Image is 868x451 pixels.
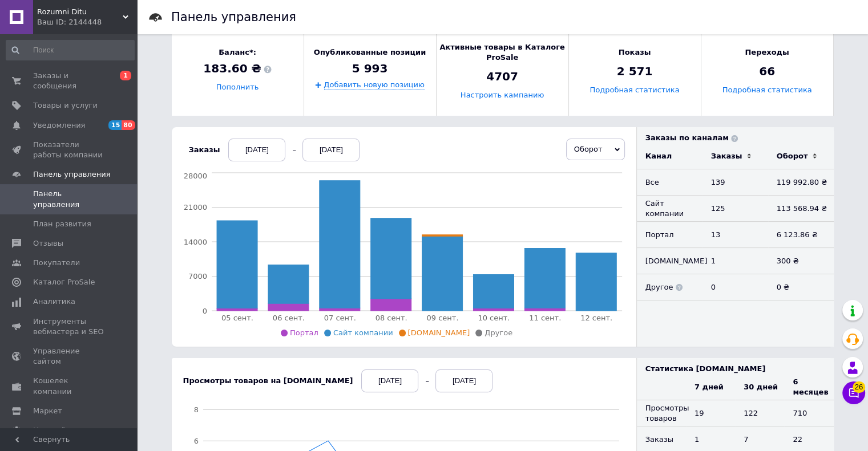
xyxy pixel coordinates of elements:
span: Маркет [33,406,62,416]
tspan: 0 [202,307,207,315]
td: [DOMAIN_NAME] [637,248,703,274]
span: Отзывы [33,238,63,249]
span: Инструменты вебмастера и SEO [33,316,106,337]
span: Каталог ProSale [33,277,95,287]
span: Rozumni Ditu [37,7,123,17]
span: Управление сайтом [33,346,106,367]
a: Пополнить [216,83,259,92]
span: Товары и услуги [33,100,98,111]
span: Панель управления [33,169,111,180]
td: 300 ₴ [768,248,834,274]
span: Аналитика [33,296,75,307]
td: Просмотры товаров [637,400,686,426]
div: [DATE] [228,139,285,161]
div: Заказы по каналам [645,133,834,143]
td: Все [637,169,703,196]
a: Настроить кампанию [461,91,544,100]
tspan: 05 сент. [221,314,253,322]
td: 710 [784,400,833,426]
tspan: 12 сент. [580,314,612,322]
span: План развития [33,219,91,229]
span: Опубликованные позиции [314,47,426,58]
span: 4707 [486,69,518,85]
span: Показатели работы компании [33,140,106,160]
span: Баланс*: [203,47,271,58]
button: Чат с покупателем26 [842,381,865,404]
tspan: 11 сент. [529,314,561,322]
span: Показы [619,47,651,58]
span: 26 [853,381,865,393]
span: [DOMAIN_NAME] [408,328,470,337]
span: Активные товары в Каталоге ProSale [437,42,568,63]
span: 5 993 [352,60,388,76]
div: Статистика [DOMAIN_NAME] [645,364,834,374]
span: 2 571 [617,64,653,80]
td: 139 [703,169,768,196]
div: [DATE] [302,139,360,161]
a: Подробная статистика [722,86,812,95]
div: [DATE] [435,369,492,392]
tspan: 06 сент. [272,314,304,322]
tspan: 10 сент. [478,314,510,322]
span: 15 [108,120,122,130]
td: 0 [703,274,768,300]
span: Уведомления [33,120,85,131]
td: 1 [703,248,768,274]
span: Переходы [745,47,789,58]
span: Сайт компании [333,328,393,337]
tspan: 08 сент. [375,314,407,322]
span: Оборот [574,145,603,153]
tspan: 21000 [183,203,207,212]
th: 7 дней [686,374,735,400]
span: Другое [485,328,512,337]
tspan: 14000 [183,238,207,246]
span: 66 [759,64,775,80]
td: 13 [703,222,768,248]
td: 19 [686,400,735,426]
tspan: 07 сент. [324,314,356,322]
td: 113 568.94 ₴ [768,196,834,222]
div: [DATE] [361,369,418,392]
td: 0 ₴ [768,274,834,300]
td: Портал [637,222,703,248]
tspan: 7000 [188,272,207,281]
td: Сайт компании [637,196,703,222]
span: 1 [120,71,131,80]
span: Заказы и сообщения [33,71,106,91]
div: Оборот [777,151,808,161]
tspan: 8 [193,405,198,414]
tspan: 09 сент. [426,314,458,322]
span: Портал [290,328,318,337]
th: 6 месяцев [784,374,833,400]
a: Подробная статистика [590,86,679,95]
div: Заказы [189,145,220,155]
div: Заказы [711,151,742,161]
span: 183.60 ₴ [203,61,271,77]
tspan: 6 [193,437,198,445]
span: 80 [122,120,135,130]
tspan: 28000 [183,172,207,180]
td: 125 [703,196,768,222]
span: Панель управления [33,189,106,209]
td: Другое [637,274,703,300]
td: 6 123.86 ₴ [768,222,834,248]
div: Ваш ID: 2144448 [37,17,137,27]
span: Кошелек компании [33,376,106,396]
span: Настройки [33,425,75,436]
input: Поиск [6,40,135,60]
a: Добавить новую позицию [324,80,425,90]
td: 119 992.80 ₴ [768,169,834,196]
td: Канал [637,143,703,169]
td: 122 [735,400,784,426]
span: Покупатели [33,258,80,268]
div: Просмотры товаров на [DOMAIN_NAME] [183,376,353,386]
h1: Панель управления [171,10,296,24]
th: 30 дней [735,374,784,400]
